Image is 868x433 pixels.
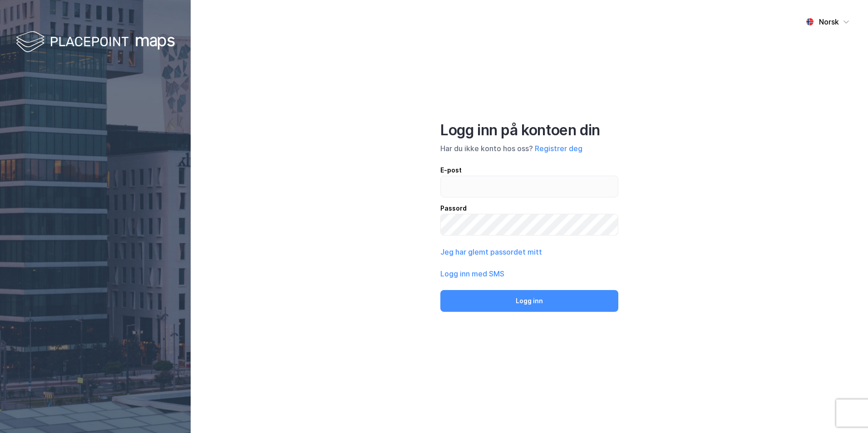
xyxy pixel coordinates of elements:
[819,16,839,27] div: Norsk
[16,29,175,56] img: logo-white.f07954bde2210d2a523dddb988cd2aa7.svg
[440,246,542,257] button: Jeg har glemt passordet mitt
[440,165,618,176] div: E-post
[440,121,618,139] div: Logg inn på kontoen din
[440,290,618,312] button: Logg inn
[535,143,582,154] button: Registrer deg
[440,143,618,154] div: Har du ikke konto hos oss?
[440,268,504,279] button: Logg inn med SMS
[440,203,618,214] div: Passord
